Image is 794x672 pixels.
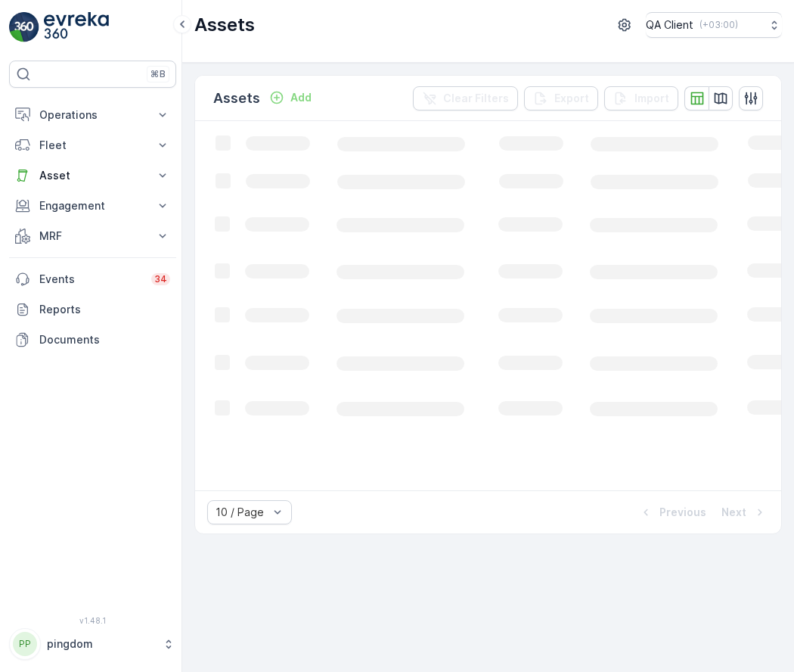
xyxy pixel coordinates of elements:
[44,12,109,42] img: logo_light-DOdMpM7g.png
[9,294,176,325] a: Reports
[9,100,176,130] button: Operations
[150,68,166,80] p: ⌘B
[699,19,738,31] p: ( +03:00 )
[290,90,312,105] p: Add
[9,628,176,660] button: PPpingdom
[9,12,39,42] img: logo
[39,229,146,244] p: MRF
[39,302,170,317] p: Reports
[554,91,589,106] p: Export
[524,86,598,110] button: Export
[9,191,176,221] button: Engagement
[9,325,176,355] a: Documents
[39,272,142,287] p: Events
[659,505,706,520] p: Previous
[194,13,255,37] p: Assets
[720,503,769,521] button: Next
[39,107,146,123] p: Operations
[9,160,176,191] button: Asset
[443,91,509,106] p: Clear Filters
[39,168,146,183] p: Asset
[721,505,746,520] p: Next
[9,264,176,294] a: Events34
[39,138,146,153] p: Fleet
[646,17,693,33] p: QA Client
[154,273,167,285] p: 34
[646,12,782,38] button: QA Client(+03:00)
[413,86,518,110] button: Clear Filters
[263,89,318,107] button: Add
[604,86,678,110] button: Import
[213,88,260,109] p: Assets
[13,632,37,656] div: PP
[637,503,708,521] button: Previous
[9,130,176,160] button: Fleet
[9,221,176,251] button: MRF
[39,332,170,347] p: Documents
[39,198,146,213] p: Engagement
[634,91,669,106] p: Import
[47,636,155,652] p: pingdom
[9,616,176,625] span: v 1.48.1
